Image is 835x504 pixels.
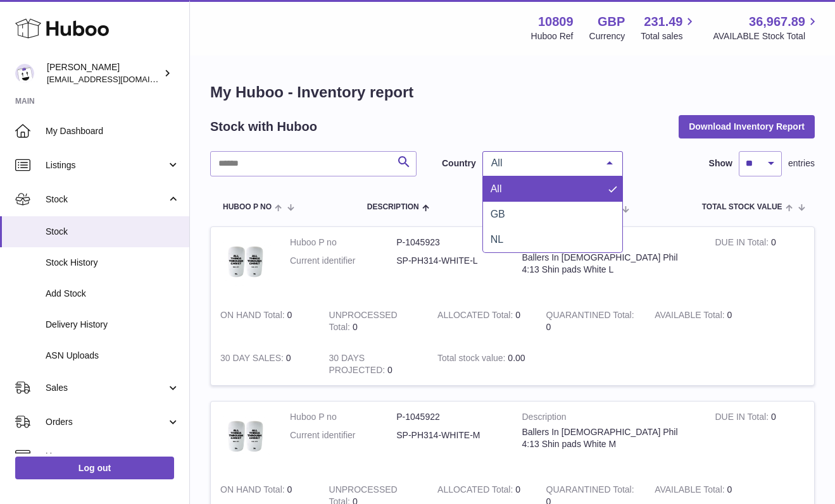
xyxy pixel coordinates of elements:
img: product image [220,237,271,287]
td: 0 [428,300,537,343]
strong: Description [522,411,696,426]
span: Stock [46,194,166,206]
span: 36,967.89 [749,13,805,30]
img: product image [220,411,271,462]
div: Currency [589,30,625,42]
h2: Stock with Huboo [210,118,317,135]
span: Stock History [46,257,180,269]
span: 231.49 [644,13,682,30]
a: 231.49 Total sales [641,13,697,42]
strong: ALLOCATED Total [437,484,515,498]
span: GB [491,209,505,219]
strong: ON HAND Total [220,484,287,498]
td: 0 [705,227,814,300]
label: Country [442,157,476,169]
div: Ballers In [DEMOGRAPHIC_DATA] Phil 4:13 Shin pads White L [522,252,696,276]
td: 0 [645,300,754,343]
td: 0 [211,343,320,386]
strong: 10809 [538,13,574,30]
strong: AVAILABLE Total [655,310,727,323]
dd: P-1045922 [396,411,503,423]
strong: GBP [598,13,625,30]
a: Log out [15,457,174,479]
span: Add Stock [46,288,180,300]
span: Stock [46,226,180,238]
span: 0.00 [508,353,525,363]
span: My Dashboard [46,125,180,137]
span: Usage [46,450,180,462]
span: Sales [46,382,166,394]
a: 36,967.89 AVAILABLE Stock Total [713,13,820,42]
div: [PERSON_NAME] [47,61,161,85]
strong: 30 DAYS PROJECTED [329,353,388,378]
dd: SP-PH314-WHITE-L [396,255,503,267]
td: 0 [705,402,814,474]
span: NL [491,234,503,245]
span: ASN Uploads [46,350,180,362]
dd: P-1045923 [396,237,503,249]
td: 0 [320,343,429,386]
span: Listings [46,159,166,171]
strong: DUE IN Total [715,412,770,425]
strong: UNPROCESSED Total [329,310,398,335]
strong: AVAILABLE Total [655,484,727,498]
h1: My Huboo - Inventory report [210,82,815,102]
span: Orders [46,416,166,428]
span: AVAILABLE Stock Total [713,30,820,42]
span: All [488,157,597,169]
dt: Current identifier [290,429,396,441]
span: Total stock value [702,203,782,211]
strong: Total stock value [437,353,508,366]
dt: Huboo P no [290,411,396,423]
strong: QUARANTINED Total [546,484,634,498]
span: Description [367,203,419,211]
div: Ballers In [DEMOGRAPHIC_DATA] Phil 4:13 Shin pads White M [522,426,696,450]
strong: QUARANTINED Total [546,310,634,323]
button: Download Inventory Report [679,115,815,138]
span: [EMAIL_ADDRESS][DOMAIN_NAME] [47,74,186,84]
strong: ALLOCATED Total [437,310,515,323]
span: 0 [546,322,551,332]
dt: Huboo P no [290,237,396,249]
dd: SP-PH314-WHITE-M [396,429,503,441]
td: 0 [320,300,429,343]
span: Delivery History [46,319,180,331]
td: 0 [211,300,320,343]
span: entries [788,157,815,169]
span: All [491,183,502,194]
span: Huboo P no [223,203,272,211]
strong: 30 DAY SALES [220,353,286,366]
dt: Current identifier [290,255,396,267]
div: Huboo Ref [531,30,574,42]
img: shop@ballersingod.com [15,64,34,83]
label: Show [709,157,732,169]
strong: ON HAND Total [220,310,287,323]
span: Total sales [641,30,697,42]
strong: DUE IN Total [715,237,770,250]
